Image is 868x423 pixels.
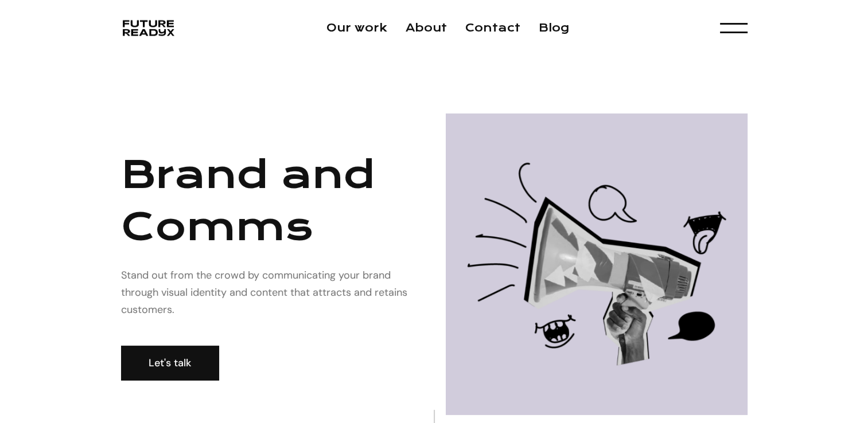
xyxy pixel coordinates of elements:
[121,346,219,380] a: Let's talk
[406,21,447,34] a: About
[121,267,423,318] p: Stand out from the crowd by communicating your brand through visual identity and content that att...
[122,17,174,39] img: Futurereadyx Logo
[539,21,569,34] a: Blog
[326,21,387,34] a: Our work
[720,16,748,40] div: menu
[121,17,176,40] a: home
[121,148,423,253] h1: Brand and Comms
[465,21,520,34] a: Contact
